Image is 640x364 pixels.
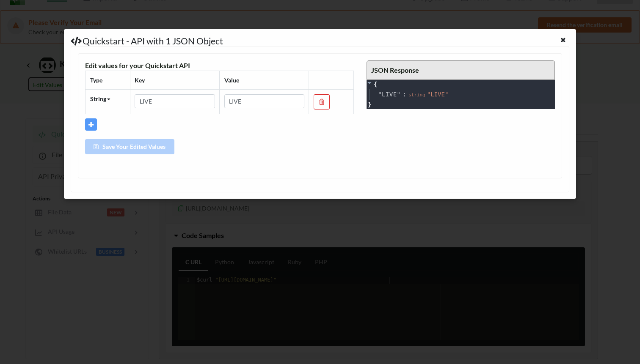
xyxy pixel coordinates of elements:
span: } [367,100,371,109]
span: " [397,91,401,98]
div: String [90,94,106,103]
span: " [378,91,382,98]
span: { [374,80,377,89]
span: : [403,90,406,99]
th: Value [220,71,309,90]
div: JSON Response [371,65,550,75]
th: Key [130,71,219,90]
div: Edit values for your Quickstart API [85,60,354,71]
h4: Quickstart - API with 1 JSON Object [71,36,527,46]
span: " LIVE " [427,91,449,98]
th: Type [86,71,130,90]
span: LIVE [382,90,397,99]
span: string [408,92,425,98]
